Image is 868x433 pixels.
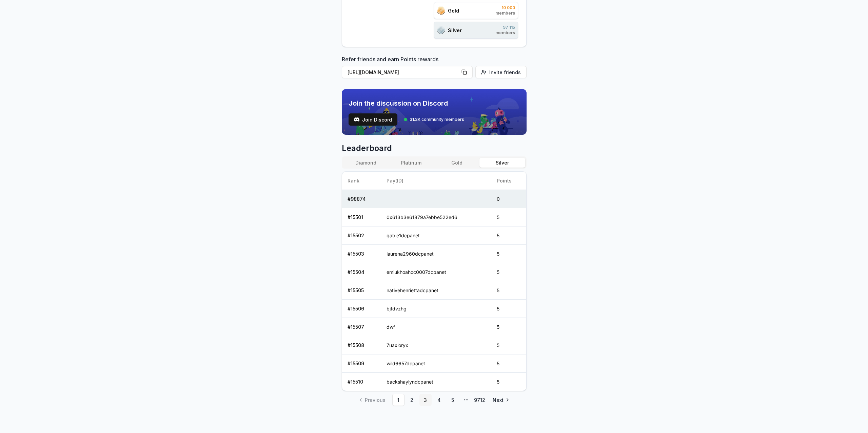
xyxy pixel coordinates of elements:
[362,116,392,123] span: Join Discord
[342,143,527,154] span: Leaderboard
[433,394,445,406] a: 4
[491,226,526,245] td: 5
[448,27,462,34] span: Silver
[349,113,397,126] a: testJoin Discord
[475,66,527,78] button: Invite friends
[491,318,526,336] td: 5
[487,394,514,406] a: Go to next page
[406,394,418,406] a: 2
[495,5,515,10] span: 10 000
[491,245,526,263] td: 5
[491,281,526,300] td: 5
[447,394,459,406] a: 5
[495,25,515,30] span: 97 115
[342,245,381,263] td: # 15503
[491,172,526,190] th: Points
[495,10,515,16] span: members
[434,158,479,168] button: Gold
[343,158,389,168] button: Diamond
[381,208,491,226] td: 0x613b3e61879a7ebbe522ed6
[474,394,486,406] a: 9712
[342,172,381,190] th: Rank
[491,373,526,391] td: 5
[381,281,491,300] td: nativehenriettadcpanet
[489,69,521,76] span: Invite friends
[342,66,473,78] button: [URL][DOMAIN_NAME]
[437,6,445,15] img: ranks_icon
[342,354,381,373] td: # 15509
[479,158,525,168] button: Silver
[342,373,381,391] td: # 15510
[354,117,359,122] img: test
[349,99,464,108] span: Join the discussion on Discord
[389,158,434,168] button: Platinum
[493,396,504,404] span: Next
[342,318,381,336] td: # 15507
[342,190,381,208] td: # 98874
[491,208,526,226] td: 5
[410,117,464,122] span: 31.2K community members
[491,354,526,373] td: 5
[419,394,432,406] a: 3
[491,300,526,318] td: 5
[491,263,526,281] td: 5
[381,226,491,245] td: gabie1dcpanet
[381,373,491,391] td: backshaylyndcpanet
[342,336,381,354] td: # 15508
[342,208,381,226] td: # 15501
[342,226,381,245] td: # 15502
[381,263,491,281] td: emiukhoahoc0007dcpanet
[491,190,526,208] td: 0
[342,394,527,406] nav: pagination
[392,394,405,406] a: 1
[437,26,445,35] img: ranks_icon
[349,113,397,126] button: Join Discord
[491,336,526,354] td: 5
[448,7,459,14] span: Gold
[342,300,381,318] td: # 15506
[342,55,527,81] div: Refer friends and earn Points rewards
[342,263,381,281] td: # 15504
[381,172,491,190] th: Pay(ID)
[381,245,491,263] td: laurena2960dcpanet
[381,300,491,318] td: bjfdvzhg
[381,336,491,354] td: 7uaxloryx
[381,318,491,336] td: dwf
[381,354,491,373] td: wild6657dcpanet
[495,30,515,36] span: members
[342,89,527,135] img: discord_banner
[342,281,381,300] td: # 15505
